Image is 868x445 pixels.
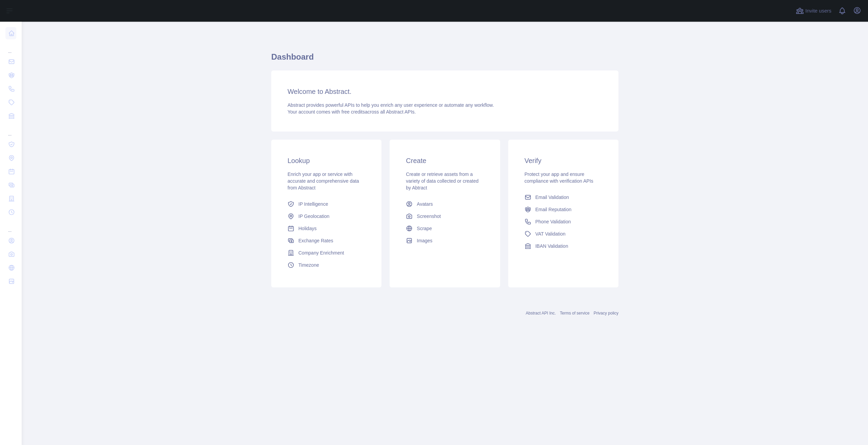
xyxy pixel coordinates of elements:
[560,311,589,316] a: Terms of service
[794,5,833,16] button: Invite users
[288,87,602,96] h3: Welcome to Abstract.
[285,210,368,222] a: IP Geolocation
[298,201,328,207] span: IP Intelligence
[5,41,16,54] div: ...
[5,220,16,233] div: ...
[522,240,605,252] a: IBAN Validation
[525,171,593,184] span: Protect your app and ensure compliance with verification APIs
[535,218,571,225] span: Phone Validation
[288,156,365,165] h3: Lookup
[522,228,605,240] a: VAT Validation
[522,203,605,216] a: Email Reputation
[525,156,602,165] h3: Verify
[535,206,572,213] span: Email Reputation
[406,171,478,190] span: Create or retrieve assets from a variety of data collected or created by Abtract
[298,213,330,220] span: IP Geolocation
[522,216,605,228] a: Phone Validation
[285,247,368,259] a: Company Enrichment
[341,109,365,115] span: free credits
[285,198,368,210] a: IP Intelligence
[298,225,317,232] span: Holidays
[285,222,368,235] a: Holidays
[288,171,359,190] span: Enrich your app or service with accurate and comprehensive data from Abstract
[805,7,831,15] span: Invite users
[298,237,333,244] span: Exchange Rates
[403,210,486,222] a: Screenshot
[417,237,432,244] span: Images
[526,311,556,316] a: Abstract API Inc.
[285,259,368,271] a: Timezone
[298,249,344,256] span: Company Enrichment
[522,191,605,203] a: Email Validation
[403,222,486,235] a: Scrape
[417,201,433,207] span: Avatars
[403,235,486,247] a: Images
[594,311,618,316] a: Privacy policy
[5,123,16,137] div: ...
[535,194,569,201] span: Email Validation
[288,109,416,115] span: Your account comes with across all Abstract APIs.
[417,213,441,220] span: Screenshot
[535,243,568,249] span: IBAN Validation
[288,102,494,108] span: Abstract provides powerful APIs to help you enrich any user experience or automate any workflow.
[285,235,368,247] a: Exchange Rates
[406,156,484,165] h3: Create
[403,198,486,210] a: Avatars
[298,262,319,268] span: Timezone
[535,230,566,237] span: VAT Validation
[271,52,618,68] h1: Dashboard
[417,225,432,232] span: Scrape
